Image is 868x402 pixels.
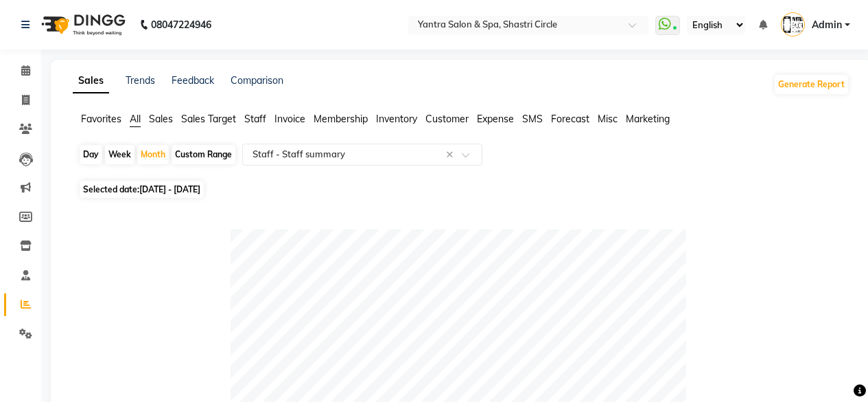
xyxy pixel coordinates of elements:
span: Misc [598,113,618,125]
span: Inventory [376,113,417,125]
a: Trends [126,74,155,87]
span: All [130,113,141,125]
div: Custom Range [172,145,235,164]
span: Customer [425,113,469,125]
a: Feedback [172,74,214,87]
span: Admin [812,18,842,32]
span: Marketing [626,113,670,125]
span: Clear all [446,148,458,162]
b: 08047224946 [151,5,211,44]
button: Generate Report [775,75,848,94]
img: Admin [781,12,805,36]
div: Week [105,145,134,164]
div: Day [80,145,102,164]
a: Sales [73,69,109,93]
span: Favorites [81,113,121,125]
span: Expense [477,113,514,125]
div: Month [137,145,169,164]
span: [DATE] - [DATE] [139,184,200,194]
span: Membership [314,113,368,125]
img: logo [35,5,129,44]
span: Selected date: [80,181,204,198]
span: Invoice [274,113,305,125]
span: Sales Target [181,113,236,125]
span: SMS [522,113,543,125]
a: Comparison [231,74,283,87]
span: Forecast [551,113,589,125]
span: Staff [244,113,266,125]
span: Sales [149,113,173,125]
